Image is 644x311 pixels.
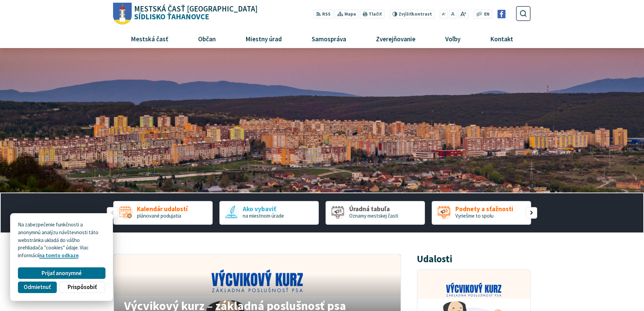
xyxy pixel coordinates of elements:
[458,9,468,19] button: Zväčšiť veľkosť písma
[18,221,105,260] p: Na zabezpečenie funkčnosti a anonymnú analýzu návštevnosti táto webstránka ukladá do vášho prehli...
[326,201,425,225] a: Úradná tabuľa Oznamy mestskej časti
[432,201,531,225] div: 4 / 5
[455,205,513,213] span: Podnety a sťažnosti
[349,205,398,213] span: Úradná tabuľa
[243,205,284,213] span: Ako vybaviť
[484,11,490,18] span: EN
[449,9,456,19] button: Nastaviť pôvodnú veľkosť písma
[497,10,506,18] img: Prejsť na Facebook stránku
[399,12,432,17] span: kontrast
[309,29,349,48] span: Samospráva
[243,213,284,219] span: na miestnom úrade
[300,29,359,48] a: Samospráva
[42,270,82,277] span: Prijať anonymné
[344,11,356,18] span: Mapa
[113,201,213,225] a: Kalendár udalostí plánované podujatia
[432,201,531,225] a: Podnety a sťažnosti Vyriešme to spolu
[219,201,319,225] div: 2 / 5
[433,29,473,48] a: Voľby
[132,5,258,21] h1: Sídlisko Ťahanovce
[349,213,398,219] span: Oznamy mestskej časti
[113,3,258,25] a: Logo Sídlisko Ťahanovce, prejsť na domovskú stránku.
[482,11,492,18] a: EN
[526,207,537,219] div: Nasledujúci slajd
[137,205,188,213] span: Kalendár udalostí
[219,201,319,225] a: Ako vybaviť na miestnom úrade
[134,5,258,13] span: Mestská časť [GEOGRAPHIC_DATA]
[118,29,181,48] a: Mestská časť
[455,213,494,219] span: Vyriešme to spolu
[186,29,228,48] a: Občan
[364,29,428,48] a: Zverejňovanie
[360,9,384,19] button: Tlačiť
[113,201,213,225] div: 1 / 5
[443,29,463,48] span: Voľby
[322,11,331,18] span: RSS
[440,9,448,19] button: Zmenšiť veľkosť písma
[39,252,78,259] a: na tomto odkaze
[18,282,56,293] button: Odmietnuť
[113,3,132,25] img: Prejsť na domovskú stránku
[335,9,359,19] a: Mapa
[313,9,333,19] a: RSS
[389,9,434,19] button: Zvýšiťkontrast
[399,11,412,17] span: Zvýšiť
[68,284,97,291] span: Prispôsobiť
[137,213,181,219] span: plánované podujatia
[18,267,105,279] button: Prijať anonymné
[128,29,171,48] span: Mestská časť
[326,201,425,225] div: 3 / 5
[59,282,105,293] button: Prispôsobiť
[195,29,218,48] span: Občan
[243,29,284,48] span: Miestny úrad
[24,284,51,291] span: Odmietnuť
[233,29,294,48] a: Miestny úrad
[107,207,118,219] div: Predošlý slajd
[478,29,526,48] a: Kontakt
[373,29,418,48] span: Zverejňovanie
[417,254,452,264] h3: Udalosti
[488,29,516,48] span: Kontakt
[369,12,382,17] span: Tlačiť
